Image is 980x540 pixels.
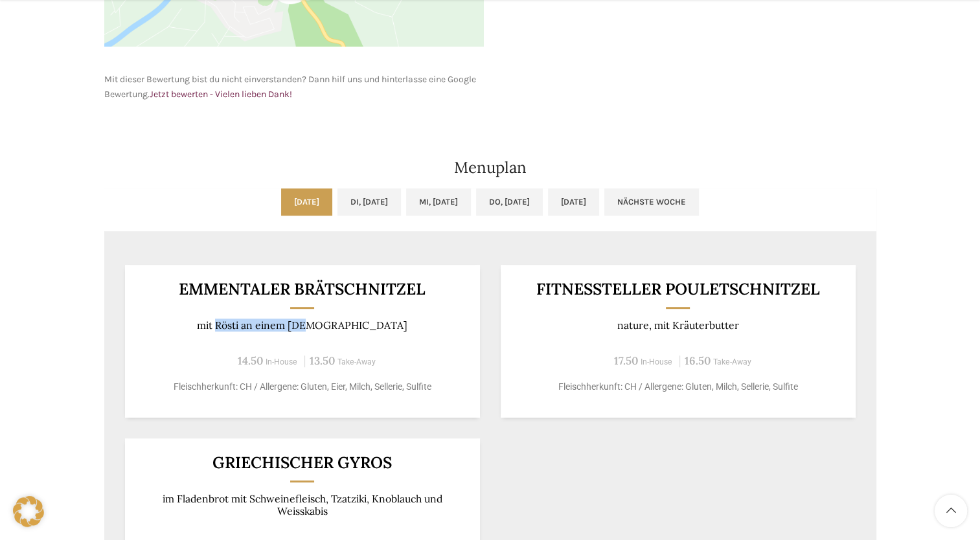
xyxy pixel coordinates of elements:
p: Fleischherkunft: CH / Allergene: Gluten, Eier, Milch, Sellerie, Sulfite [141,380,464,394]
a: Scroll to top button [935,495,967,527]
a: Nächste Woche [604,188,699,216]
h3: EMMENTALER BRÄTSCHNITZEL [141,281,464,297]
p: nature, mit Kräuterbutter [516,319,839,332]
p: im Fladenbrot mit Schweinefleisch, Tzatziki, Knoblauch und Weisskabis [141,493,464,518]
a: Mi, [DATE] [406,188,471,216]
h3: Griechischer Gyros [141,455,464,471]
a: Do, [DATE] [476,188,543,216]
span: Take-Away [337,357,376,366]
span: In-House [266,357,297,366]
span: 16.50 [685,354,711,368]
a: [DATE] [281,188,332,216]
span: 14.50 [238,354,263,368]
a: Jetzt bewerten - Vielen lieben Dank! [150,89,292,100]
span: Take-Away [713,357,751,366]
h2: Menuplan [104,160,876,175]
span: 17.50 [614,354,638,368]
span: In-House [641,357,672,366]
a: Di, [DATE] [337,188,401,216]
h3: Fitnessteller Pouletschnitzel [516,281,839,297]
p: Fleischherkunft: CH / Allergene: Gluten, Milch, Sellerie, Sulfite [516,380,839,394]
a: [DATE] [548,188,599,216]
p: Mit dieser Bewertung bist du nicht einverstanden? Dann hilf uns und hinterlasse eine Google Bewer... [104,73,484,102]
p: mit Rösti an einem [DEMOGRAPHIC_DATA] [141,319,464,332]
span: 13.50 [310,354,335,368]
